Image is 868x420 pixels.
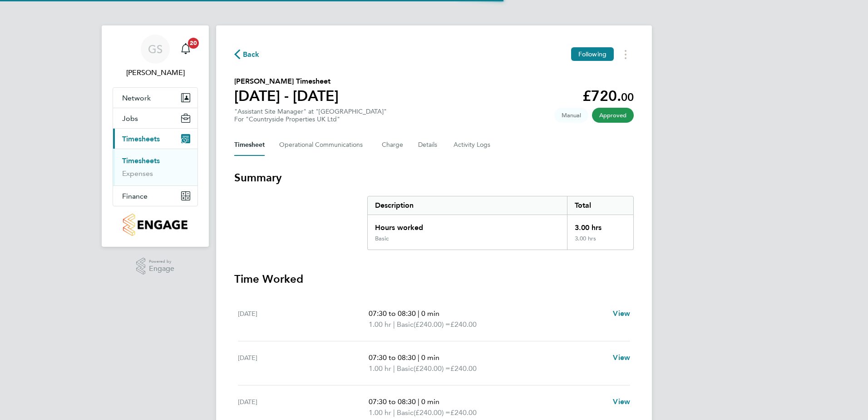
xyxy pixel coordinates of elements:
a: View [613,308,630,319]
span: Powered by [149,258,174,265]
a: View [613,396,630,407]
span: Basic [397,319,414,330]
span: | [393,320,395,329]
span: 0 min [421,309,439,318]
span: GS [148,43,163,55]
app-decimal: £720. [582,87,634,105]
span: View [613,397,630,406]
span: £240.00 [450,364,477,373]
span: (£240.00) = [414,320,450,329]
button: Operational Communications [279,134,367,156]
button: Charge [382,134,404,156]
img: countryside-properties-logo-retina.png [123,214,187,236]
span: Back [243,49,260,60]
span: 0 min [421,353,439,362]
span: View [613,353,630,362]
span: Basic [397,363,414,374]
span: (£240.00) = [414,364,450,373]
span: Engage [149,265,174,273]
a: Expenses [122,169,153,178]
button: Finance [113,186,197,206]
div: "Assistant Site Manager" at "[GEOGRAPHIC_DATA]" [234,108,387,123]
div: Summary [367,196,634,250]
div: Description [368,196,567,215]
a: View [613,352,630,363]
button: Back [234,49,260,60]
button: Activity Logs [454,134,492,156]
div: Basic [375,235,389,242]
span: View [613,309,630,318]
span: | [418,397,419,406]
span: Following [578,50,607,58]
div: Timesheets [113,149,197,185]
span: | [393,364,395,373]
h3: Time Worked [234,272,634,286]
span: Network [122,94,151,102]
button: Following [571,47,614,61]
span: Jobs [122,114,138,123]
div: 3.00 hrs [567,235,633,250]
button: Jobs [113,108,197,128]
button: Network [113,88,197,108]
span: | [393,408,395,417]
div: Total [567,196,633,215]
div: 3.00 hrs [567,215,633,235]
span: This timesheet has been approved. [592,108,634,123]
span: | [418,309,419,318]
span: £240.00 [450,408,477,417]
button: Details [418,134,439,156]
nav: Main navigation [102,25,209,247]
span: 1.00 hr [369,408,391,417]
button: Timesheets Menu [617,47,634,61]
span: Timesheets [122,135,160,143]
a: Timesheets [122,156,160,165]
a: Go to home page [113,214,198,236]
a: 20 [177,35,195,64]
span: | [418,353,419,362]
div: [DATE] [238,308,369,330]
span: 00 [621,90,634,104]
span: 20 [188,38,199,49]
h1: [DATE] - [DATE] [234,87,339,105]
span: 0 min [421,397,439,406]
h3: Summary [234,170,634,185]
span: (£240.00) = [414,408,450,417]
div: Hours worked [368,215,567,235]
div: [DATE] [238,396,369,418]
button: Timesheet [234,134,265,156]
span: 07:30 to 08:30 [369,397,416,406]
span: 07:30 to 08:30 [369,309,416,318]
span: 1.00 hr [369,364,391,373]
div: [DATE] [238,352,369,374]
div: For "Countryside Properties UK Ltd" [234,115,387,123]
a: GS[PERSON_NAME] [113,35,198,78]
span: Gurraj Singh [113,67,198,78]
button: Timesheets [113,129,197,149]
span: Finance [122,192,148,200]
span: 1.00 hr [369,320,391,329]
span: Basic [397,407,414,418]
span: 07:30 to 08:30 [369,353,416,362]
span: This timesheet was manually created. [554,108,588,123]
h2: [PERSON_NAME] Timesheet [234,76,339,87]
a: Powered byEngage [136,258,175,275]
span: £240.00 [450,320,477,329]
